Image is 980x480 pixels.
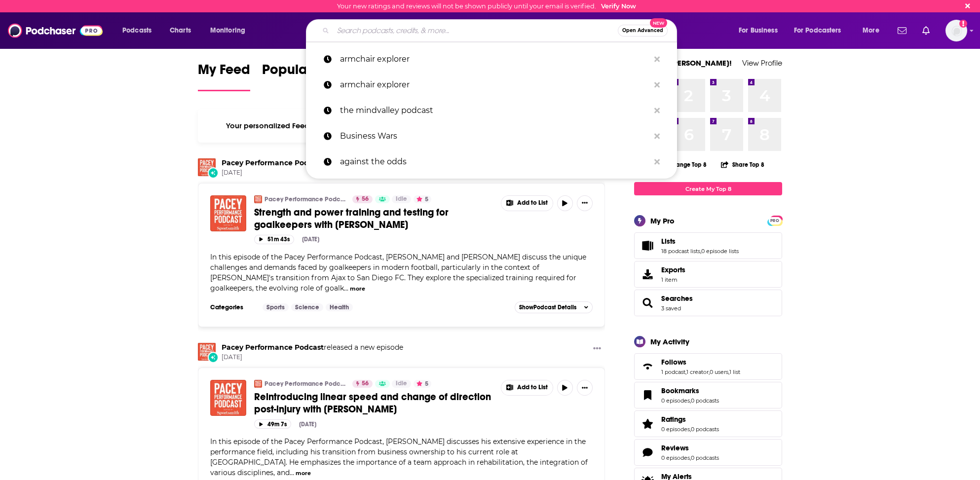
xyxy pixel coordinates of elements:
[769,217,781,224] a: PRO
[306,123,677,149] a: Business Wars
[661,265,685,274] span: Exports
[198,158,216,176] img: Pacey Performance Podcast
[210,437,588,477] span: In this episode of the Pacey Performance Podcast, [PERSON_NAME] discusses his extensive experienc...
[638,267,657,281] span: Exports
[661,386,699,395] span: Bookmarks
[661,415,686,424] span: Ratings
[222,158,403,168] h3: released a new episode
[396,379,407,389] span: Idle
[690,397,691,404] span: ,
[115,23,164,38] button: open menu
[203,23,258,38] button: open menu
[339,98,649,123] p: the mindvalley podcast
[396,194,407,204] span: Idle
[8,21,103,40] a: Podchaser - Follow, Share and Rate Podcasts
[291,303,323,311] a: Science
[302,236,319,243] div: [DATE]
[634,439,782,466] span: Reviews
[577,195,593,211] button: Show More Button
[290,468,294,477] span: ...
[254,206,449,231] span: Strength and power training and testing for goalkeepers with [PERSON_NAME]
[661,248,700,255] a: 18 podcast lists
[264,380,346,388] a: Pacey Performance Podcast
[863,24,879,37] span: More
[634,182,782,195] a: Create My Top 8
[661,369,685,375] a: 1 podcast
[618,25,668,37] button: Open AdvancedNew
[210,380,246,416] a: Reintroducing linear speed and change of direction post-injury with Loren Landow
[701,248,739,255] a: 0 episode lists
[306,98,677,123] a: the mindvalley podcast
[634,353,782,380] span: Follows
[638,360,657,373] a: Follows
[945,20,967,41] button: Show profile menu
[661,294,693,303] span: Searches
[661,358,740,367] a: Follows
[501,196,553,211] button: Show More Button
[685,369,686,375] span: ,
[661,276,685,283] span: 1 item
[208,352,219,363] div: New Episode
[254,419,291,429] button: 49m 7s
[601,2,636,10] a: Verify Now
[742,58,782,68] a: View Profile
[634,232,782,259] span: Lists
[732,23,790,38] button: open menu
[691,397,719,404] a: 0 podcasts
[661,358,686,367] span: Follows
[262,61,346,84] span: Popular Feed
[222,169,403,177] span: [DATE]
[210,195,246,231] img: Strength and power training and testing for goalkeepers with Yoeri Pegel
[501,380,553,395] button: Show More Button
[350,285,365,293] button: more
[163,23,197,38] a: Charts
[945,20,967,41] img: User Profile
[894,22,910,39] a: Show notifications dropdown
[339,149,649,175] p: against the odds
[352,380,373,388] a: 56
[661,237,676,246] span: Lists
[691,426,719,433] a: 0 podcasts
[638,388,657,402] a: Bookmarks
[729,369,740,375] a: 1 list
[263,303,289,311] a: Sports
[650,337,689,346] div: My Activity
[254,391,494,415] a: Reintroducing linear speed and change of direction post-injury with [PERSON_NAME]
[254,195,262,203] img: Pacey Performance Podcast
[710,369,728,375] a: 0 users
[638,239,657,253] a: Lists
[661,443,719,452] a: Reviews
[720,155,765,174] button: Share Top 8
[326,303,353,311] a: Health
[661,237,739,246] a: Lists
[315,19,686,42] div: Search podcasts, credits, & more...
[728,369,729,375] span: ,
[362,379,369,389] span: 56
[589,343,605,355] button: Show More Button
[352,195,373,203] a: 56
[222,343,403,352] h3: released a new episode
[661,426,690,433] a: 0 episodes
[739,24,778,37] span: For Business
[634,58,732,68] a: Welcome [PERSON_NAME]!
[661,415,719,424] a: Ratings
[392,195,411,203] a: Idle
[210,24,245,37] span: Monitoring
[210,253,586,293] span: In this episode of the Pacey Performance Podcast, [PERSON_NAME] and [PERSON_NAME] discuss the uni...
[638,445,657,459] a: Reviews
[690,426,691,433] span: ,
[945,20,967,41] span: Logged in as BretAita
[299,421,316,428] div: [DATE]
[198,61,250,84] span: My Feed
[339,72,649,98] p: armchair explorer
[661,305,681,312] a: 3 saved
[254,380,262,388] img: Pacey Performance Podcast
[222,158,324,167] a: Pacey Performance Podcast
[198,61,250,91] a: My Feed
[306,149,677,175] a: against the odds
[661,397,690,404] a: 0 episodes
[337,2,636,10] div: Your new ratings and reviews will not be shown publicly until your email is verified.
[198,109,605,143] div: Your personalized Feed is curated based on the Podcasts, Creators, Users, and Lists that you Follow.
